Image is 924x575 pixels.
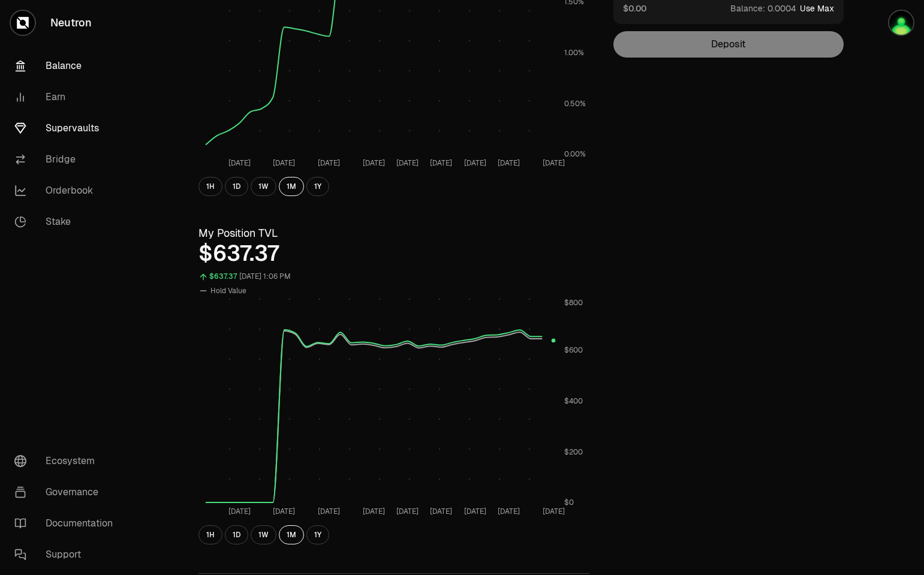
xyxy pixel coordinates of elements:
[363,507,385,516] tspan: [DATE]
[225,525,248,544] button: 1D
[198,225,589,242] h3: My Position TVL
[228,507,250,516] tspan: [DATE]
[430,507,452,516] tspan: [DATE]
[279,525,304,544] button: 1M
[564,298,583,308] tspan: $800
[209,270,237,284] div: $637.37
[542,158,564,168] tspan: [DATE]
[564,48,584,58] tspan: 1.00%
[5,445,130,477] a: Ecosystem
[564,447,583,457] tspan: $200
[623,2,646,14] button: $0.00
[279,177,304,196] button: 1M
[5,175,130,206] a: Orderbook
[396,158,419,168] tspan: [DATE]
[463,507,486,516] tspan: [DATE]
[564,99,586,109] tspan: 0.50%
[5,477,130,508] a: Governance
[800,2,834,14] button: Use Max
[228,158,250,168] tspan: [DATE]
[542,507,564,516] tspan: [DATE]
[5,50,130,82] a: Balance
[318,507,340,516] tspan: [DATE]
[497,158,519,168] tspan: [DATE]
[273,158,295,168] tspan: [DATE]
[225,177,248,196] button: 1D
[430,158,452,168] tspan: [DATE]
[889,11,913,35] img: OG Cosmos
[239,270,291,284] div: [DATE] 1:06 PM
[564,396,583,406] tspan: $400
[273,507,295,516] tspan: [DATE]
[251,525,276,544] button: 1W
[210,286,246,296] span: Hold Value
[251,177,276,196] button: 1W
[564,149,586,159] tspan: 0.00%
[5,113,130,144] a: Supervaults
[306,525,329,544] button: 1Y
[5,508,130,539] a: Documentation
[5,206,130,237] a: Stake
[463,158,486,168] tspan: [DATE]
[318,158,340,168] tspan: [DATE]
[730,2,765,14] span: Balance:
[5,539,130,570] a: Support
[198,242,589,266] div: $637.37
[5,82,130,113] a: Earn
[564,345,583,355] tspan: $600
[396,507,419,516] tspan: [DATE]
[564,498,574,507] tspan: $0
[198,177,222,196] button: 1H
[497,507,519,516] tspan: [DATE]
[306,177,329,196] button: 1Y
[363,158,385,168] tspan: [DATE]
[5,144,130,175] a: Bridge
[198,525,222,544] button: 1H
